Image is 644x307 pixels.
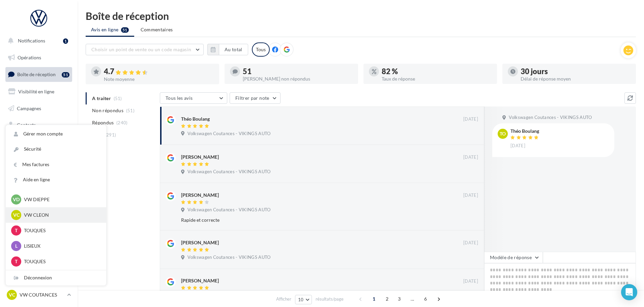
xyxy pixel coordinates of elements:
[621,284,637,300] div: Open Intercom Messenger
[24,196,98,203] p: VW DIEPPE
[116,120,128,125] span: (240)
[382,76,492,81] div: Taux de réponse
[463,192,478,198] span: [DATE]
[420,294,431,304] span: 6
[207,44,248,55] button: Au total
[4,118,74,132] a: Contacts
[86,11,636,21] div: Boîte de réception
[181,239,219,246] div: [PERSON_NAME]
[91,47,191,52] span: Choisir un point de vente ou un code magasin
[394,294,405,304] span: 3
[62,72,69,78] div: 51
[276,296,291,302] span: Afficher
[4,67,74,82] a: Boîte de réception51
[20,291,64,298] p: VW COUTANCES
[463,116,478,122] span: [DATE]
[6,172,106,187] a: Aide en ligne
[187,254,270,260] span: Volkswagen Coutances - VIKINGS AUTO
[181,154,219,160] div: [PERSON_NAME]
[92,119,114,126] span: Répondus
[104,77,214,82] div: Note moyenne
[463,154,478,160] span: [DATE]
[126,108,135,113] span: (51)
[104,68,214,75] div: 4.7
[382,294,392,304] span: 2
[15,227,18,234] span: T
[6,157,106,172] a: Mes factures
[4,51,74,65] a: Opérations
[13,212,20,218] span: VC
[181,277,219,284] div: [PERSON_NAME]
[9,291,15,298] span: VC
[407,294,418,304] span: ...
[24,227,98,234] p: TOUQUES
[187,131,270,137] span: Volkswagen Coutances - VIKINGS AUTO
[295,295,312,304] button: 10
[160,92,227,104] button: Tous les avis
[298,297,304,302] span: 10
[187,169,270,175] span: Volkswagen Coutances - VIKINGS AUTO
[369,294,379,304] span: 1
[521,68,631,75] div: 30 jours
[4,168,74,188] a: PLV et print personnalisable
[24,243,98,249] p: LISIEUX
[6,126,106,142] a: Gérer mon compte
[105,132,116,137] span: (291)
[463,278,478,284] span: [DATE]
[5,288,72,301] a: VC VW COUTANCES
[24,258,98,265] p: TOUQUES
[382,68,492,75] div: 82 %
[4,85,74,99] a: Visibilité en ligne
[4,152,74,166] a: Calendrier
[181,192,219,198] div: [PERSON_NAME]
[243,76,353,81] div: [PERSON_NAME] non répondus
[141,26,173,33] span: Commentaires
[18,55,41,60] span: Opérations
[6,270,106,285] div: Déconnexion
[18,38,45,43] span: Notifications
[15,258,18,265] span: T
[252,42,270,57] div: Tous
[166,95,193,101] span: Tous les avis
[509,115,592,121] span: Volkswagen Coutances - VIKINGS AUTO
[463,240,478,246] span: [DATE]
[484,252,543,263] button: Modèle de réponse
[181,116,210,122] div: Théo Boulang
[510,129,540,133] div: Théo Boulang
[510,143,525,149] span: [DATE]
[187,207,270,213] span: Volkswagen Coutances - VIKINGS AUTO
[521,76,631,81] div: Délai de réponse moyen
[24,212,98,218] p: VW CLEON
[13,196,20,203] span: VD
[181,217,434,223] div: Rapide et correcte
[92,107,123,114] span: Non répondus
[4,191,74,211] a: Campagnes DataOnDemand
[4,34,71,48] button: Notifications 1
[4,101,74,116] a: Campagnes
[17,105,41,111] span: Campagnes
[316,296,344,302] span: résultats/page
[219,44,248,55] button: Au total
[6,142,106,157] a: Sécurité
[15,243,18,249] span: L
[17,71,56,77] span: Boîte de réception
[500,130,506,137] span: To
[86,44,204,55] button: Choisir un point de vente ou un code magasin
[17,122,36,128] span: Contacts
[63,38,68,44] div: 1
[18,89,54,94] span: Visibilité en ligne
[243,68,353,75] div: 51
[230,92,281,104] button: Filtrer par note
[4,135,74,149] a: Médiathèque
